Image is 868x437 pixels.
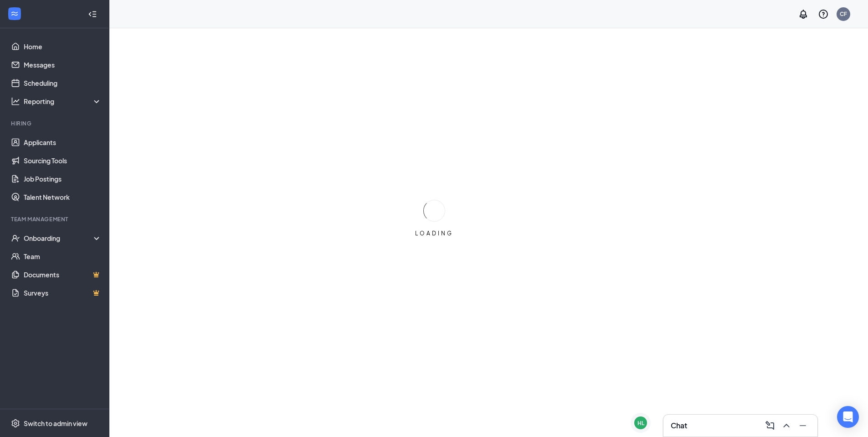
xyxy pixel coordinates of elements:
svg: QuestionInfo [818,9,829,20]
div: Reporting [24,97,102,106]
div: HL [637,419,644,427]
a: Talent Network [24,188,102,206]
a: Messages [24,56,102,74]
button: Minimize [796,418,810,433]
svg: Minimize [797,420,808,431]
svg: ComposeMessage [765,420,776,431]
h3: Chat [671,421,687,431]
div: Open Intercom Messenger [837,406,859,428]
div: Team Management [11,215,100,223]
a: Job Postings [24,170,102,188]
svg: Analysis [11,97,20,106]
a: Team [24,247,102,265]
svg: Notifications [798,9,809,20]
svg: UserCheck [11,234,20,243]
button: ChevronUp [779,418,794,433]
a: Scheduling [24,74,102,92]
div: Switch to admin view [24,419,87,428]
button: ComposeMessage [763,418,777,433]
a: Applicants [24,133,102,151]
div: CF [840,10,847,18]
svg: ChevronUp [781,420,792,431]
a: DocumentsCrown [24,265,102,284]
svg: Settings [11,419,20,428]
svg: Collapse [88,10,97,19]
div: Hiring [11,120,100,127]
a: Sourcing Tools [24,151,102,170]
a: SurveysCrown [24,284,102,302]
div: Onboarding [24,234,94,243]
div: LOADING [411,229,457,237]
svg: WorkstreamLogo [10,9,19,18]
a: Home [24,37,102,56]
